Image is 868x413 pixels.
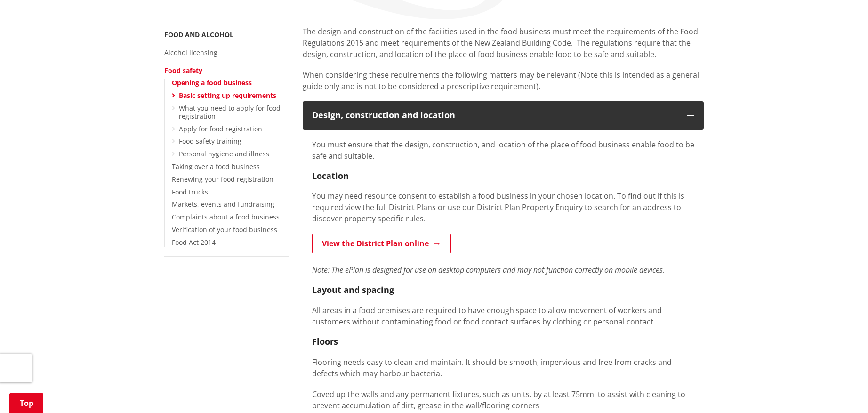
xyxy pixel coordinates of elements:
[312,139,694,162] p: You must ensure that the design, construction, and location of the place of food business enable ...
[312,305,694,327] p: All areas in a food premises are required to have enough space to allow movement of workers and c...
[179,104,281,121] a: What you need to apply for food registration
[164,30,233,39] a: Food and alcohol
[172,212,280,221] a: Complaints about a food business
[164,48,217,57] a: Alcohol licensing
[312,190,694,224] p: You may need resource consent to establish a food business in your chosen location. To find out i...
[303,101,704,130] button: Design, construction and location
[179,137,241,146] a: Food safety training
[172,238,216,247] a: Food Act 2014
[172,175,273,184] a: Renewing your food registration
[312,356,694,379] p: Flooring needs easy to clean and maintain. It should be smooth, impervious and free from cracks a...
[179,124,262,133] a: Apply for food registration
[312,389,694,411] p: Coved up the walls and any permanent fixtures, such as units, by at least 75mm. to assist with cl...
[164,66,202,75] a: Food safety
[179,91,276,100] a: Basic setting up requirements
[312,170,349,181] strong: Location
[172,225,277,234] a: Verification of your food business
[312,265,665,275] em: Note: The ePlan is designed for use on desktop computers and may not function correctly on mobile...
[312,336,338,347] strong: Floors
[825,373,859,407] iframe: Messenger Launcher
[312,111,677,120] h3: Design, construction and location
[303,26,704,60] p: The design and construction of the facilities used in the food business must meet the requirement...
[172,78,252,87] a: Opening a food business
[312,234,451,253] a: View the District Plan online
[303,69,704,92] p: When considering these requirements the following matters may be relevant (Note this is intended ...
[172,200,274,209] a: Markets, events and fundraising
[172,162,260,171] a: Taking over a food business
[312,284,394,295] strong: Layout and spacing
[9,393,43,413] a: Top
[179,149,269,158] a: Personal hygiene and illness
[172,187,208,196] a: Food trucks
